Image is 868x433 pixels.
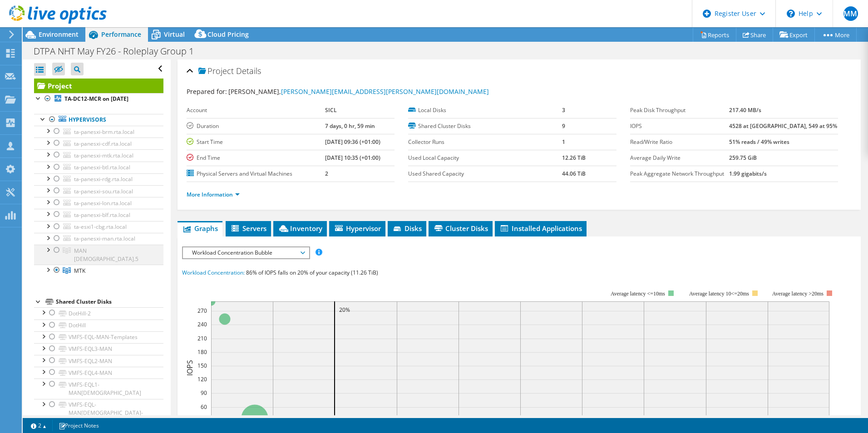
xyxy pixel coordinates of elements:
[325,170,328,177] b: 2
[814,28,857,42] a: More
[433,224,488,233] span: Cluster Disks
[74,247,138,263] span: MAN [DEMOGRAPHIC_DATA].5
[34,331,163,343] a: VMFS-EQL-MAN-Templates
[101,30,141,39] span: Performance
[187,106,325,115] label: Account
[562,122,565,130] b: 9
[408,106,562,115] label: Local Disks
[74,140,132,148] span: ta-panesxi-cdf.rta.local
[281,87,489,96] a: [PERSON_NAME][EMAIL_ADDRESS][PERSON_NAME][DOMAIN_NAME]
[236,65,261,76] span: Details
[197,307,207,315] text: 270
[325,106,337,114] b: SICL
[34,399,163,427] a: VMFS-EQL-MAN[DEMOGRAPHIC_DATA]-ISOs-Templates
[187,87,227,96] label: Prepared for:
[562,170,586,177] b: 44.06 TiB
[74,267,85,275] span: MTK
[34,379,163,399] a: VMFS-EQL1-MAN[DEMOGRAPHIC_DATA]
[339,306,350,314] text: 20%
[201,389,207,397] text: 90
[630,106,730,115] label: Peak Disk Throughput
[630,122,730,131] label: IOPS
[74,152,133,159] span: ta-panesxi-mtk.rta.local
[773,28,815,42] a: Export
[729,106,761,114] b: 217.40 MB/s
[562,106,565,114] b: 3
[34,245,163,265] a: MAN 6.5
[187,191,240,198] a: More Information
[630,169,730,178] label: Peak Aggregate Network Throughput
[187,122,325,131] label: Duration
[729,138,789,146] b: 51% reads / 49% writes
[164,30,185,39] span: Virtual
[334,224,381,233] span: Hypervisor
[74,163,130,171] span: ta-panesxi-btl.rta.local
[736,28,773,42] a: Share
[201,403,207,411] text: 60
[74,175,133,183] span: ta-panesxi-rdg.rta.local
[34,185,163,197] a: ta-panesxi-sou.rta.local
[187,247,304,258] span: Workload Concentration Bubble
[34,79,163,93] a: Project
[197,348,207,356] text: 180
[729,122,837,130] b: 4528 at [GEOGRAPHIC_DATA], 549 at 95%
[34,233,163,245] a: ta-panesxi-man.rta.local
[34,367,163,379] a: VMFS-EQL4-MAN
[187,153,325,162] label: End Time
[34,149,163,161] a: ta-panesxi-mtk.rta.local
[34,307,163,319] a: DotHill-2
[74,223,127,231] span: ta-esxi1-cbg.rta.local
[34,320,163,331] a: DotHill
[74,199,132,207] span: ta-panesxi-lon.rta.local
[408,153,562,162] label: Used Local Capacity
[74,128,134,136] span: ta-panesxi-brm.rta.local
[34,126,163,138] a: ta-panesxi-brm.rta.local
[34,114,163,126] a: Hypervisors
[325,122,375,130] b: 7 days, 0 hr, 59 min
[787,10,795,18] svg: \n
[843,6,858,21] span: MM
[230,224,266,233] span: Servers
[74,187,133,195] span: ta-panesxi-sou.rta.local
[34,343,163,355] a: VMFS-EQL3-MAN
[499,224,582,233] span: Installed Applications
[34,265,163,276] a: MTK
[197,362,207,369] text: 150
[693,28,736,42] a: Reports
[34,355,163,367] a: VMFS-EQL2-MAN
[74,235,135,242] span: ta-panesxi-man.rta.local
[246,269,378,276] span: 86% of IOPS falls on 20% of your capacity (11.26 TiB)
[228,87,489,96] span: [PERSON_NAME],
[562,138,565,146] b: 1
[630,153,730,162] label: Average Daily Write
[34,93,163,105] a: TA-DC12-MCR on [DATE]
[197,375,207,383] text: 120
[34,209,163,221] a: ta-panesxi-blf.rta.local
[25,420,53,431] a: 2
[408,138,562,147] label: Collector Runs
[39,30,79,39] span: Environment
[278,224,322,233] span: Inventory
[207,30,249,39] span: Cloud Pricing
[182,269,245,276] span: Workload Concentration:
[34,197,163,209] a: ta-panesxi-lon.rta.local
[185,360,195,376] text: IOPS
[34,173,163,185] a: ta-panesxi-rdg.rta.local
[34,162,163,173] a: ta-panesxi-btl.rta.local
[772,290,824,297] text: Average latency >20ms
[34,221,163,233] a: ta-esxi1-cbg.rta.local
[325,138,380,146] b: [DATE] 09:36 (+01:00)
[197,320,207,328] text: 240
[187,138,325,147] label: Start Time
[562,154,586,162] b: 12.26 TiB
[64,95,128,103] b: TA-DC12-MCR on [DATE]
[392,224,422,233] span: Disks
[408,169,562,178] label: Used Shared Capacity
[30,46,208,56] h1: DTPA NHT May FY26 - Roleplay Group 1
[630,138,730,147] label: Read/Write Ratio
[52,420,105,431] a: Project Notes
[611,290,665,297] tspan: Average latency <=10ms
[197,335,207,342] text: 210
[182,224,218,233] span: Graphs
[74,211,130,219] span: ta-panesxi-blf.rta.local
